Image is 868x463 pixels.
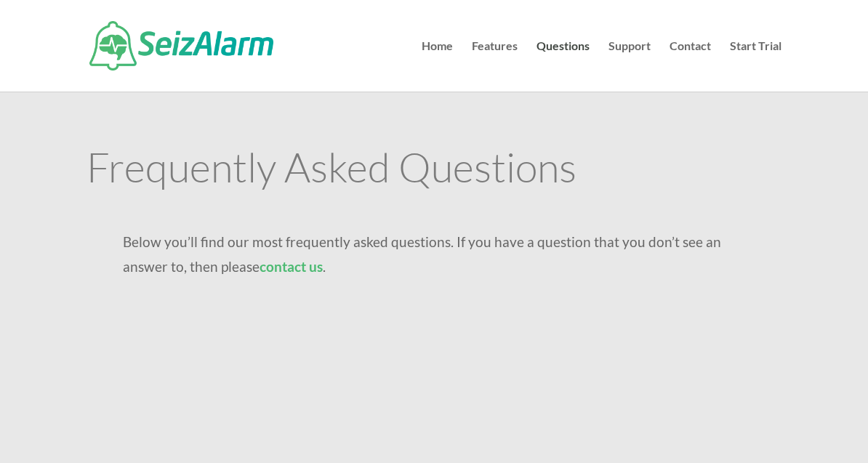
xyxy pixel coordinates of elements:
a: contact us [260,258,323,275]
img: SeizAlarm [89,21,273,71]
h1: Frequently Asked Questions [87,146,781,194]
iframe: Help widget launcher [739,406,852,447]
a: Questions [537,41,590,92]
a: Features [472,41,518,92]
a: Home [422,41,453,92]
a: Start Trial [730,41,781,92]
a: Contact [670,41,711,92]
p: Below you’ll find our most frequently asked questions. If you have a question that you don’t see ... [123,230,744,279]
a: Support [608,41,651,92]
